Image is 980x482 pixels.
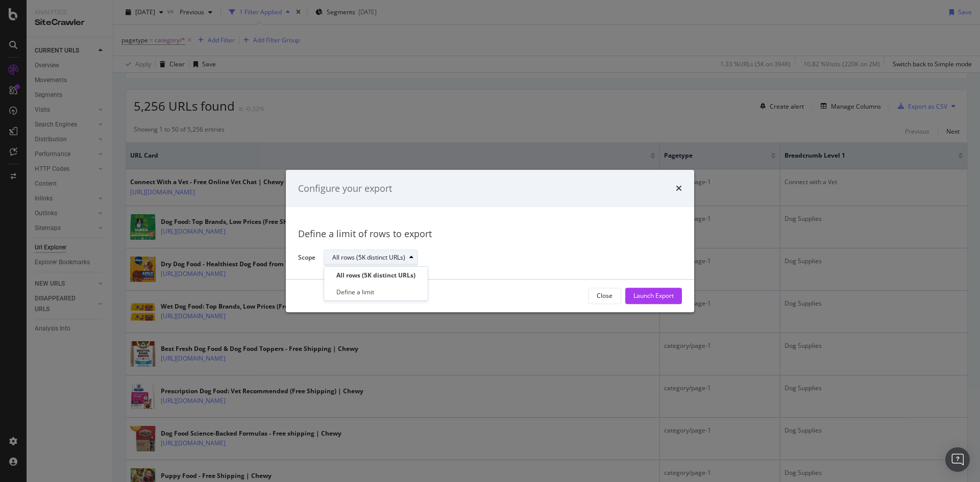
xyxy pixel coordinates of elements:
div: Open Intercom Messenger [945,447,970,472]
button: Launch Export [625,288,682,304]
button: All rows (5K distinct URLs) [324,250,418,266]
div: All rows (5K distinct URLs) [332,255,405,261]
button: Close [588,288,621,304]
div: All rows (5K distinct URLs) [336,271,415,280]
label: Scope [298,253,315,264]
div: times [676,182,682,195]
div: Define a limit [336,288,374,296]
div: Configure your export [298,182,392,195]
div: Close [597,292,612,300]
div: Define a limit of rows to export [298,228,682,241]
div: Launch Export [633,292,674,300]
div: modal [286,170,694,312]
